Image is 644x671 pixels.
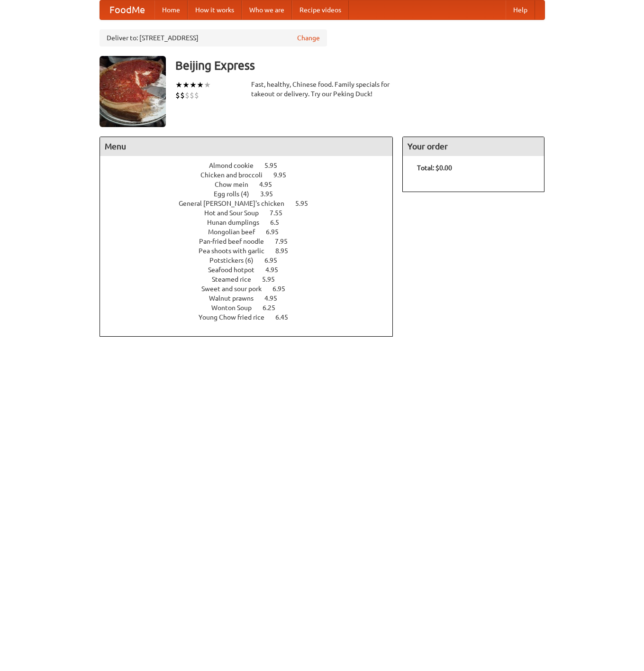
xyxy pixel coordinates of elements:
span: Wonton Soup [211,304,261,312]
span: Sweet and sour pork [201,285,271,293]
a: Pan-fried beef noodle 7.95 [199,238,305,245]
span: 4.95 [259,181,281,188]
span: 5.95 [262,276,284,283]
span: Young Chow fried rice [199,313,274,321]
li: ★ [175,80,182,90]
a: Recipe videos [292,0,349,19]
span: Almond cookie [209,162,263,169]
a: How it works [188,0,242,19]
a: Egg rolls (4) 3.95 [214,190,290,198]
li: $ [175,90,180,101]
span: 3.95 [260,190,282,198]
li: ★ [190,80,197,90]
a: Pea shoots with garlic 8.95 [199,247,306,255]
a: General [PERSON_NAME]'s chicken 5.95 [179,200,326,207]
h4: Your order [403,137,544,156]
span: Potstickers (6) [209,257,263,264]
span: Hot and Sour Soup [204,209,268,217]
span: Mongolian beef [208,228,264,236]
span: 6.95 [272,285,295,293]
li: $ [194,90,199,101]
a: Help [506,0,535,19]
span: Pan-fried beef noodle [199,238,273,245]
div: Deliver to: [STREET_ADDRESS] [100,29,327,46]
li: ★ [204,80,211,90]
a: Steamed rice 5.95 [212,276,292,283]
img: angular.jpg [100,56,166,127]
a: Almond cookie 5.95 [209,162,295,169]
span: Pea shoots with garlic [199,247,274,255]
h3: Beijing Express [175,56,545,75]
a: Young Chow fried rice 6.45 [199,313,306,321]
span: General [PERSON_NAME]'s chicken [179,200,294,207]
a: Potstickers (6) 6.95 [209,257,295,264]
span: 6.95 [266,228,288,236]
li: ★ [197,80,204,90]
li: $ [180,90,185,101]
a: FoodMe [100,0,154,19]
li: $ [190,90,194,101]
h4: Menu [100,137,393,156]
a: Chow mein 4.95 [215,181,290,188]
a: Chicken and broccoli 9.95 [200,171,304,179]
div: Fast, healthy, Chinese food. Family specials for takeout or delivery. Try our Peking Duck! [251,80,393,99]
a: Hunan dumplings 6.5 [207,219,297,226]
a: Mongolian beef 6.95 [208,228,296,236]
a: Home [154,0,188,19]
span: 7.95 [275,238,297,245]
span: 6.5 [270,219,289,226]
span: 6.25 [263,304,285,312]
a: Walnut prawns 4.95 [209,294,295,302]
li: $ [185,90,190,101]
a: Who we are [242,0,292,19]
b: Total: $0.00 [417,164,452,172]
span: 8.95 [275,247,298,255]
span: Hunan dumplings [207,219,269,226]
span: 6.95 [264,257,287,264]
span: Egg rolls (4) [214,190,259,198]
span: Chicken and broccoli [200,171,272,179]
span: 5.95 [264,162,287,169]
span: 5.95 [295,200,317,207]
span: 6.45 [275,313,298,321]
a: Hot and Sour Soup 7.55 [204,209,300,217]
a: Sweet and sour pork 6.95 [201,285,303,293]
span: Walnut prawns [209,294,263,302]
span: Chow mein [215,181,258,188]
li: ★ [182,80,190,90]
span: Steamed rice [212,276,261,283]
span: 4.95 [264,294,287,302]
span: 9.95 [273,171,296,179]
span: 7.55 [270,209,292,217]
a: Seafood hotpot 4.95 [208,266,296,274]
a: Change [297,33,320,43]
span: Seafood hotpot [208,266,264,274]
a: Wonton Soup 6.25 [211,304,293,312]
span: 4.95 [265,266,288,274]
